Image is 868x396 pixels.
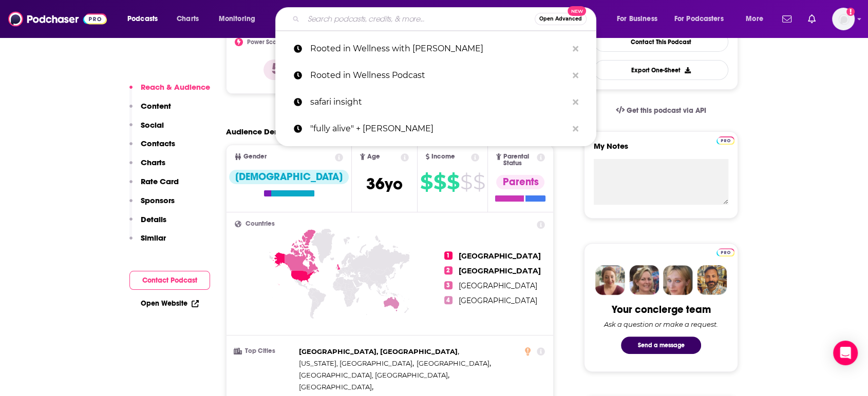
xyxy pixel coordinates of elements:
[674,12,724,26] span: For Podcasters
[8,9,107,29] img: Podchaser - Follow, Share and Rate Podcasts
[431,153,455,160] span: Income
[127,12,158,26] span: Podcasts
[247,38,287,46] h2: Power Score™
[299,358,414,369] span: ,
[496,175,544,189] div: Parents
[299,369,449,381] span: ,
[170,11,205,27] a: Charts
[778,10,796,28] a: Show notifications dropdown
[299,383,372,391] span: [GEOGRAPHIC_DATA]
[275,115,596,142] a: "fully alive" + [PERSON_NAME]
[141,157,165,167] p: Charts
[832,8,855,30] img: User Profile
[219,12,255,26] span: Monitoring
[285,7,606,31] div: Search podcasts, credits, & more...
[367,153,380,160] span: Age
[604,320,718,328] div: Ask a question or make a request.
[420,174,432,190] span: $
[310,62,568,89] p: Rooted in Wellness Podcast
[663,265,693,295] img: Jules Profile
[129,157,165,176] button: Charts
[444,281,452,289] span: 3
[275,89,596,115] a: safari insight
[366,174,403,194] span: 36 yo
[594,141,728,159] label: My Notes
[299,371,448,379] span: [GEOGRAPHIC_DATA], [GEOGRAPHIC_DATA]
[129,138,175,157] button: Contacts
[610,11,670,27] button: open menu
[739,11,776,27] button: open menu
[310,115,568,142] p: "fully alive" + zach
[417,359,489,367] span: [GEOGRAPHIC_DATA]
[459,266,541,275] span: [GEOGRAPHIC_DATA]
[229,170,349,184] div: [DEMOGRAPHIC_DATA]
[299,381,373,393] span: ,
[129,233,166,252] button: Similar
[141,195,175,205] p: Sponsors
[668,11,739,27] button: open menu
[697,265,727,295] img: Jon Profile
[832,8,855,30] button: Show profile menu
[444,266,452,274] span: 2
[444,251,452,260] span: 1
[460,174,472,190] span: $
[141,233,166,243] p: Similar
[716,248,734,256] img: Podchaser Pro
[243,153,267,160] span: Gender
[226,127,319,136] h2: Audience Demographics
[444,296,452,304] span: 4
[310,35,568,62] p: Rooted in Wellness with mona
[629,265,659,295] img: Barbara Profile
[129,271,210,290] button: Contact Podcast
[433,174,446,190] span: $
[263,60,297,80] p: 54
[141,82,210,92] p: Reach & Audience
[141,101,171,111] p: Content
[129,214,166,233] button: Details
[275,62,596,89] a: Rooted in Wellness Podcast
[459,296,537,305] span: [GEOGRAPHIC_DATA]
[299,347,458,355] span: [GEOGRAPHIC_DATA], [GEOGRAPHIC_DATA]
[299,346,459,358] span: ,
[275,35,596,62] a: Rooted in Wellness with [PERSON_NAME]
[595,265,625,295] img: Sydney Profile
[459,251,541,261] span: [GEOGRAPHIC_DATA]
[141,120,164,130] p: Social
[141,176,179,186] p: Rate Card
[535,13,587,25] button: Open AdvancedNew
[617,12,657,26] span: For Business
[141,299,199,308] a: Open Website
[716,135,734,145] a: Pro website
[120,11,171,27] button: open menu
[141,138,175,148] p: Contacts
[473,174,485,190] span: $
[568,6,586,16] span: New
[304,11,535,27] input: Search podcasts, credits, & more...
[621,336,701,354] button: Send a message
[594,60,728,80] button: Export One-Sheet
[129,195,175,214] button: Sponsors
[627,106,706,115] span: Get this podcast via API
[129,176,179,195] button: Rate Card
[177,12,199,26] span: Charts
[846,8,855,16] svg: Add a profile image
[129,101,171,120] button: Content
[447,174,459,190] span: $
[141,214,166,224] p: Details
[833,341,858,365] div: Open Intercom Messenger
[299,359,412,367] span: [US_STATE], [GEOGRAPHIC_DATA]
[129,82,210,101] button: Reach & Audience
[503,153,535,167] span: Parental Status
[608,98,714,123] a: Get this podcast via API
[310,89,568,115] p: safari insight
[459,281,537,290] span: [GEOGRAPHIC_DATA]
[716,136,734,145] img: Podchaser Pro
[539,16,582,22] span: Open Advanced
[212,11,269,27] button: open menu
[612,303,711,316] div: Your concierge team
[235,348,295,354] h3: Top Cities
[129,120,164,139] button: Social
[716,247,734,256] a: Pro website
[746,12,763,26] span: More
